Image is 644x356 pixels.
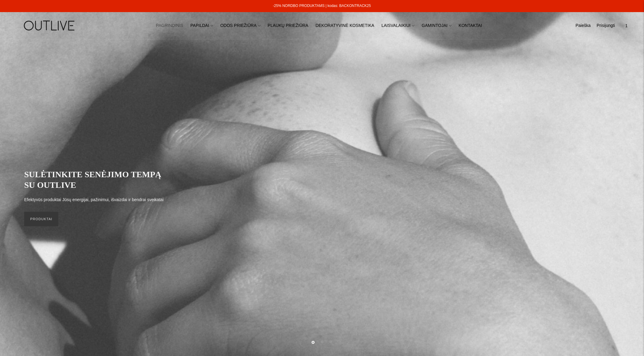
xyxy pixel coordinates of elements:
a: Prisijungti [597,19,615,32]
button: Move carousel to slide 2 [321,340,324,343]
a: ODOS PRIEŽIŪRA [220,19,261,32]
a: PAGRINDINIS [156,19,183,32]
a: KONTAKTAI [459,19,482,32]
a: -25% NORDBO PRODUKTAMS | kodas: BACKONTRACK25 [273,4,371,8]
a: PAPILDAI [190,19,213,32]
a: DEKORATYVINĖ KOSMETIKA [316,19,374,32]
a: 1 [621,19,632,32]
a: PRODUKTAI [24,212,58,226]
button: Move carousel to slide 1 [312,341,315,344]
span: 1 [622,21,631,30]
button: Move carousel to slide 3 [329,340,332,343]
img: OUTLIVE [12,15,88,36]
a: GAMINTOJAI [422,19,451,32]
a: PLAUKŲ PRIEŽIŪRA [268,19,309,32]
p: Efektyvūs produktai Jūsų energijai, pažinimui, išvaizdai ir bendrai sveikatai [24,196,163,204]
a: LAISVALAIKIUI [381,19,414,32]
a: Paieška [575,19,591,32]
h2: SULĖTINKITE SENĖJIMO TEMPĄ SU OUTLIVE [24,169,169,190]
